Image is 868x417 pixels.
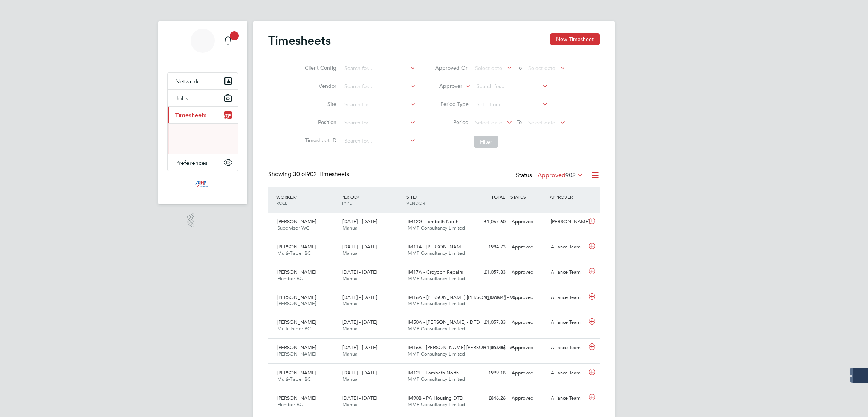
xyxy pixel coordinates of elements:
[274,190,339,210] div: WORKER
[277,376,311,382] span: Multi-Trader BC
[277,300,316,307] span: [PERSON_NAME]
[277,319,316,325] span: [PERSON_NAME]
[509,216,548,228] div: Approved
[342,63,416,74] input: Search for...
[408,300,465,307] span: MMP Consultancy Limited
[408,369,464,376] span: IM12F - Lambeth North…
[435,64,469,71] label: Approved On
[342,300,359,307] span: Manual
[469,241,509,253] div: £984.73
[528,65,555,72] span: Select date
[175,78,199,85] span: Network
[168,73,238,89] button: Network
[514,63,524,73] span: To
[342,395,377,401] span: [DATE] - [DATE]
[303,83,336,89] label: Vendor
[528,119,555,126] span: Select date
[548,216,587,228] div: [PERSON_NAME]
[469,316,509,329] div: £1,057.83
[514,117,524,127] span: To
[342,269,377,275] span: [DATE] - [DATE]
[548,316,587,329] div: Alliance Team
[342,225,359,231] span: Manual
[175,95,188,102] span: Jobs
[342,81,416,92] input: Search for...
[187,213,219,228] a: Powered byEngage
[358,194,359,200] span: /
[342,401,359,408] span: Manual
[342,294,377,300] span: [DATE] - [DATE]
[268,170,351,178] div: Showing
[277,401,303,408] span: Plumber BC
[474,81,548,92] input: Search for...
[469,367,509,379] div: £999.18
[408,376,465,382] span: MMP Consultancy Limited
[474,100,548,110] input: Select one
[435,101,469,107] label: Period Type
[192,179,214,191] img: mmpconsultancy-logo-retina.png
[469,216,509,228] div: £1,067.60
[548,266,587,279] div: Alliance Team
[277,351,316,357] span: [PERSON_NAME]
[516,170,585,181] div: Status
[196,36,209,46] span: GS
[509,241,548,253] div: Approved
[408,275,465,282] span: MMP Consultancy Limited
[548,342,587,354] div: Alliance Team
[548,241,587,253] div: Alliance Team
[538,172,583,179] label: Approved
[428,83,462,90] label: Approver
[565,172,576,179] span: 902
[509,342,548,354] div: Approved
[342,344,377,351] span: [DATE] - [DATE]
[342,136,416,146] input: Search for...
[408,344,519,351] span: IM16B - [PERSON_NAME] [PERSON_NAME] - W…
[408,325,465,332] span: MMP Consultancy Limited
[548,291,587,304] div: Alliance Team
[167,56,238,65] span: George Stacey
[408,395,463,401] span: IM90B - PA Housing DTD
[408,269,463,275] span: IM17A - Croydon Repairs
[408,401,465,408] span: MMP Consultancy Limited
[168,107,238,123] button: Timesheets
[509,392,548,405] div: Approved
[408,294,520,300] span: IM16A - [PERSON_NAME] [PERSON_NAME] - W…
[168,154,238,171] button: Preferences
[198,213,219,220] span: Powered by
[277,395,316,401] span: [PERSON_NAME]
[342,275,359,282] span: Manual
[175,159,208,166] span: Preferences
[469,266,509,279] div: £1,057.83
[167,29,238,65] a: GS[PERSON_NAME]
[469,291,509,304] div: £1,070.27
[277,225,309,231] span: Supervisor WC
[220,29,235,53] a: 4
[175,112,206,119] span: Timesheets
[408,250,465,256] span: MMP Consultancy Limited
[342,369,377,376] span: [DATE] - [DATE]
[277,325,311,332] span: Multi-Trader BC
[268,33,331,48] h2: Timesheets
[175,141,202,147] a: Expenses
[167,179,238,191] a: Go to home page
[341,200,352,206] span: TYPE
[198,220,219,226] span: Engage
[342,100,416,110] input: Search for...
[509,291,548,304] div: Approved
[342,218,377,225] span: [DATE] - [DATE]
[277,275,303,282] span: Plumber BC
[277,218,316,225] span: [PERSON_NAME]
[342,319,377,325] span: [DATE] - [DATE]
[293,170,307,178] span: 30 of
[435,119,469,126] label: Period
[303,137,336,144] label: Timesheet ID
[408,351,465,357] span: MMP Consultancy Limited
[475,65,502,72] span: Select date
[303,119,336,126] label: Position
[175,130,208,136] a: Timesheets
[406,200,425,206] span: VENDOR
[293,170,349,178] span: 902 Timesheets
[548,392,587,405] div: Alliance Team
[548,367,587,379] div: Alliance Team
[277,244,316,250] span: [PERSON_NAME]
